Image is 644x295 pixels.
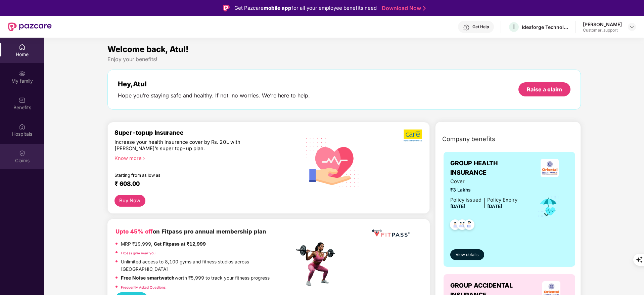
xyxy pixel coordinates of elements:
span: Company benefits [442,134,495,144]
a: Fitpass gym near you [121,251,155,255]
span: ₹3 Lakhs [450,186,517,194]
del: MRP ₹19,999, [121,241,152,247]
img: svg+xml;base64,PHN2ZyB3aWR0aD0iMjAiIGhlaWdodD0iMjAiIHZpZXdCb3g9IjAgMCAyMCAyMCIgZmlsbD0ibm9uZSIgeG... [19,70,26,77]
span: View details [456,252,478,258]
p: worth ₹5,999 to track your fitness progress [121,275,270,282]
div: Policy issued [450,196,481,204]
div: [PERSON_NAME] [583,21,622,28]
div: Policy Expiry [487,196,517,204]
strong: mobile app [264,5,291,11]
img: svg+xml;base64,PHN2ZyBpZD0iSGVscC0zMngzMiIgeG1sbnM9Imh0dHA6Ly93d3cudzMub3JnLzIwMDAvc3ZnIiB3aWR0aD... [463,24,470,31]
img: New Pazcare Logo [8,23,52,31]
button: View details [450,249,484,260]
b: Upto 45% off [116,228,153,235]
strong: Free Noise smartwatch [121,275,175,281]
img: fppp.png [371,227,411,240]
div: Raise a claim [527,86,562,93]
img: svg+xml;base64,PHN2ZyB4bWxucz0iaHR0cDovL3d3dy53My5vcmcvMjAwMC9zdmciIHdpZHRoPSI0OC45NDMiIGhlaWdodD... [461,217,477,234]
div: Enjoy your benefits! [107,56,581,63]
img: svg+xml;base64,PHN2ZyB4bWxucz0iaHR0cDovL3d3dy53My5vcmcvMjAwMC9zdmciIHhtbG5zOnhsaW5rPSJodHRwOi8vd3... [301,129,365,195]
span: Welcome back, Atul! [107,44,189,54]
div: Hey, Atul [118,80,310,88]
p: Unlimited access to 8,100 gyms and fitness studios across [GEOGRAPHIC_DATA] [121,258,294,273]
img: svg+xml;base64,PHN2ZyB4bWxucz0iaHR0cDovL3d3dy53My5vcmcvMjAwMC9zdmciIHdpZHRoPSI0OC45NDMiIGhlaWdodD... [447,217,463,234]
a: Frequently Asked Questions! [121,285,167,289]
span: [DATE] [450,204,465,209]
img: svg+xml;base64,PHN2ZyBpZD0iSG9zcGl0YWxzIiB4bWxucz0iaHR0cDovL3d3dy53My5vcmcvMjAwMC9zdmciIHdpZHRoPS... [19,123,26,130]
img: icon [538,196,559,218]
img: svg+xml;base64,PHN2ZyBpZD0iRHJvcGRvd24tMzJ4MzIiIHhtbG5zPSJodHRwOi8vd3d3LnczLm9yZy8yMDAwL3N2ZyIgd2... [629,24,635,30]
img: svg+xml;base64,PHN2ZyBpZD0iQ2xhaW0iIHhtbG5zPSJodHRwOi8vd3d3LnczLm9yZy8yMDAwL3N2ZyIgd2lkdGg9IjIwIi... [19,150,26,157]
b: on Fitpass pro annual membership plan [116,228,266,235]
div: Get Help [472,24,489,30]
img: svg+xml;base64,PHN2ZyB4bWxucz0iaHR0cDovL3d3dy53My5vcmcvMjAwMC9zdmciIHdpZHRoPSI0OC45MTUiIGhlaWdodD... [454,217,470,234]
a: Download Now [382,5,424,12]
button: Buy Now [114,195,145,207]
div: Customer_support [583,28,622,33]
span: right [142,157,145,160]
div: Know more [114,155,290,160]
div: Hope you’re staying safe and healthy. If not, no worries. We’re here to help. [118,92,310,99]
img: Stroke [423,5,426,12]
span: Cover [450,178,517,185]
div: ₹ 608.00 [114,180,288,188]
div: Get Pazcare for all your employee benefits need [234,4,377,12]
span: GROUP HEALTH INSURANCE [450,159,531,178]
span: I [513,23,515,31]
div: Super-topup Insurance [114,129,294,136]
img: svg+xml;base64,PHN2ZyBpZD0iQmVuZWZpdHMiIHhtbG5zPSJodHRwOi8vd3d3LnczLm9yZy8yMDAwL3N2ZyIgd2lkdGg9Ij... [19,97,26,103]
strong: Get Fitpass at ₹12,999 [154,241,206,247]
img: Logo [223,5,230,11]
img: b5dec4f62d2307b9de63beb79f102df3.png [404,129,423,142]
div: Increase your health insurance cover by Rs. 20L with [PERSON_NAME]’s super top-up plan. [114,139,265,152]
img: insurerLogo [541,159,559,177]
span: [DATE] [487,204,502,209]
div: Ideaforge Technology Ltd [522,24,569,30]
img: svg+xml;base64,PHN2ZyBpZD0iSG9tZSIgeG1sbnM9Imh0dHA6Ly93d3cudzMub3JnLzIwMDAvc3ZnIiB3aWR0aD0iMjAiIG... [19,44,26,50]
div: Starting from as low as [114,173,266,177]
img: fpp.png [294,241,341,288]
